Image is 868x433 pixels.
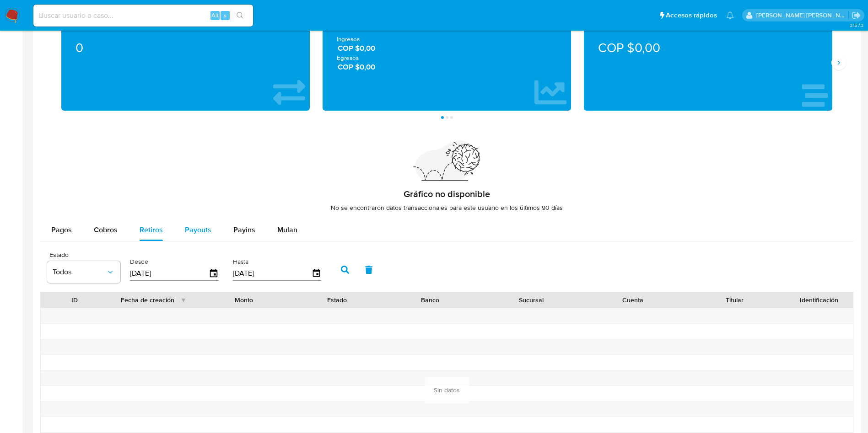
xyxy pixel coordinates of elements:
span: Alt [211,11,219,20]
input: Buscar usuario o caso... [33,10,253,21]
a: Salir [852,11,861,20]
p: david.marinmartinez@mercadolibre.com.co [756,11,849,20]
span: Accesos rápidos [666,11,717,20]
a: Notificaciones [726,11,734,19]
span: 3.157.3 [850,21,863,29]
button: search-icon [231,9,249,22]
span: s [224,11,226,20]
